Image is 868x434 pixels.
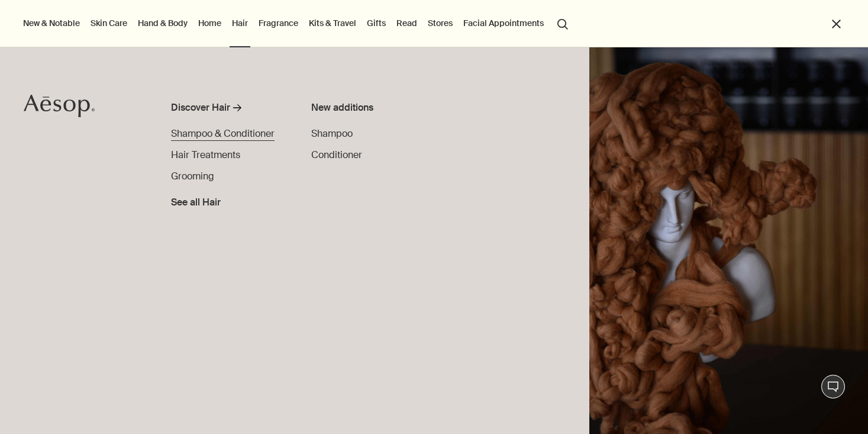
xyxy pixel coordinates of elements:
[21,15,82,31] button: New & Notable
[171,101,285,120] a: Discover Hair
[311,148,362,162] a: Conditioner
[171,127,275,141] a: Shampoo & Conditioner
[230,15,250,31] a: Hair
[171,127,275,140] span: Shampoo & Conditioner
[21,91,98,124] a: Aesop
[171,170,214,182] span: Grooming
[394,15,420,31] a: Read
[311,149,362,161] span: Conditioner
[306,15,359,31] a: Kits & Travel
[589,47,868,434] img: Mannequin bust wearing wig made of wool.
[830,17,843,31] button: Close the Menu
[171,148,240,162] a: Hair Treatments
[461,15,546,31] a: Facial Appointments
[88,15,130,31] a: Skin Care
[311,127,353,141] a: Shampoo
[135,15,190,31] a: Hand & Body
[171,169,214,184] a: Grooming
[311,101,450,115] div: New additions
[425,15,455,31] button: Stores
[552,12,573,34] button: Open search
[196,15,224,31] a: Home
[171,191,221,210] a: See all Hair
[311,127,353,140] span: Shampoo
[24,94,95,118] svg: Aesop
[171,149,240,161] span: Hair Treatments
[364,15,388,31] a: Gifts
[256,15,301,31] a: Fragrance
[171,195,221,210] span: See all Hair
[171,101,230,115] div: Discover Hair
[821,375,845,398] button: Chat en direct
